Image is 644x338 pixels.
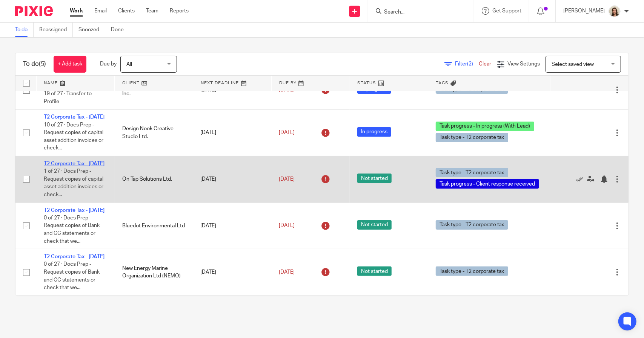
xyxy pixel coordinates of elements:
[492,8,521,14] span: Get Support
[115,202,193,249] td: Bluedot Environmental Ltd
[193,110,272,156] td: [DATE]
[39,61,46,67] span: (5)
[436,168,508,177] span: Task type - T2 corporate tax
[507,61,540,67] span: View Settings
[436,122,534,131] span: Task progress - In progress (With Lead)
[44,254,105,259] a: T2 Corporate Tax - [DATE]
[94,7,107,15] a: Email
[115,249,193,295] td: New Energy Marine Organization Ltd (NEMO)
[115,156,193,202] td: On Tap Solutions Ltd.
[279,223,295,228] span: [DATE]
[279,130,295,135] span: [DATE]
[609,5,621,17] img: Morgan.JPG
[467,61,473,67] span: (2)
[357,174,392,183] span: Not started
[455,61,479,67] span: Filter
[44,91,92,104] span: 19 of 27 · Transfer to Profile
[44,161,105,166] a: T2 Corporate Tax - [DATE]
[44,169,103,197] span: 1 of 27 · Docs Prep - Request copies of capital asset addition invoices or check...
[15,6,53,16] img: Pixie
[44,208,105,213] a: T2 Corporate Tax - [DATE]
[39,23,73,37] a: Reassigned
[193,202,272,249] td: [DATE]
[436,133,508,142] span: Task type - T2 corporate tax
[357,266,392,276] span: Not started
[436,81,449,85] span: Tags
[279,177,295,182] span: [DATE]
[44,114,105,120] a: T2 Corporate Tax - [DATE]
[576,175,587,183] a: Mark as done
[115,110,193,156] td: Design Nook Creative Studio Ltd.
[357,127,391,137] span: In progress
[170,7,189,15] a: Reports
[44,215,100,244] span: 0 of 27 · Docs Prep - Request copies of Bank and CC statements or check that we...
[552,62,594,67] span: Select saved view
[100,60,117,68] p: Due by
[563,7,605,15] p: [PERSON_NAME]
[118,7,135,15] a: Clients
[44,122,103,151] span: 10 of 27 · Docs Prep - Request copies of capital asset addition invoices or check...
[436,220,508,230] span: Task type - T2 corporate tax
[111,23,129,37] a: Done
[279,269,295,275] span: [DATE]
[70,7,83,15] a: Work
[193,249,272,295] td: [DATE]
[15,23,34,37] a: To do
[479,61,491,67] a: Clear
[383,9,451,16] input: Search
[193,156,272,202] td: [DATE]
[436,266,508,276] span: Task type - T2 corporate tax
[126,62,132,67] span: All
[436,179,539,189] span: Task progress - Client response received
[146,7,158,15] a: Team
[23,60,46,68] h1: To do
[78,23,105,37] a: Snoozed
[54,56,86,73] a: + Add task
[357,220,392,230] span: Not started
[44,262,100,291] span: 0 of 27 · Docs Prep - Request copies of Bank and CC statements or check that we...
